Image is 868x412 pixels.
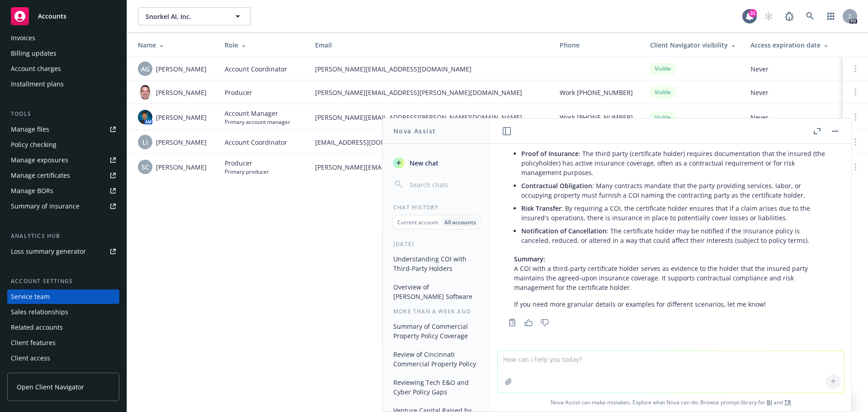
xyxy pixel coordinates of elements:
div: Email [315,40,545,50]
a: Account charges [7,62,119,76]
a: Policy checking [7,137,119,152]
a: TR [784,398,791,406]
div: Tools [7,109,119,118]
span: Proof of Insurance [521,149,579,158]
div: Billing updates [11,46,57,61]
img: photo [138,110,152,124]
div: Client features [11,336,56,350]
a: Manage certificates [7,168,119,183]
span: Work [PHONE_NUMBER] [560,113,633,122]
p: All accounts [444,218,476,226]
span: [PERSON_NAME] [156,64,207,74]
span: AG [141,64,150,74]
a: BI [767,398,772,406]
span: Never [750,64,835,74]
span: [PERSON_NAME] [156,113,207,122]
a: Sales relationships [7,305,119,319]
div: Loss summary generator [11,244,86,259]
a: Report a Bug [780,7,798,25]
div: Access expiration date [750,40,835,50]
input: Search chats [408,178,480,191]
div: Manage exposures [11,153,68,167]
div: Chat History [382,204,491,211]
img: photo [138,85,152,99]
li: : The third party (certificate holder) requires documentation that the insured (the policyholder)... [521,147,828,179]
span: [PERSON_NAME][EMAIL_ADDRESS][PERSON_NAME][DOMAIN_NAME] [315,88,545,97]
span: [PERSON_NAME][EMAIL_ADDRESS][DOMAIN_NAME] [315,64,545,74]
span: Producer [225,158,269,168]
button: Thumbs down [538,316,552,329]
li: : Many contracts mandate that the party providing services, labor, or occupying property must fur... [521,179,828,202]
span: [PERSON_NAME] [156,88,207,97]
div: Policy checking [11,137,57,152]
span: Accounts [38,13,66,20]
span: Account Coordinator [225,137,287,147]
h1: Nova Assist [393,126,436,136]
div: Phone [560,40,636,50]
a: Loss summary generator [7,244,119,259]
div: Role [225,40,301,50]
div: Visible [650,112,675,123]
a: Manage files [7,122,119,137]
span: Producer [225,88,252,97]
p: If you need more granular details or examples for different scenarios, let me know! [514,299,828,309]
div: Account settings [7,277,119,286]
a: Client access [7,351,119,365]
span: Notification of Cancellation [521,227,607,235]
div: Sales relationships [11,305,68,319]
span: Never [750,88,835,97]
span: SC [142,162,149,172]
a: Client features [7,336,119,350]
div: More than a week ago [382,308,491,315]
div: 31 [749,9,757,17]
div: Analytics hub [7,232,119,241]
a: Start snowing [759,7,778,25]
span: Primary producer [225,168,269,175]
span: [PERSON_NAME] [156,137,207,147]
span: [PERSON_NAME][EMAIL_ADDRESS][PERSON_NAME][DOMAIN_NAME] [315,162,545,172]
span: Snorkel AI, Inc. [146,12,224,21]
span: [EMAIL_ADDRESS][DOMAIN_NAME] [315,137,545,147]
div: Visible [650,63,675,74]
div: Manage files [11,122,49,137]
button: Snorkel AI, Inc. [138,7,251,25]
a: Summary of insurance [7,199,119,213]
div: Manage BORs [11,184,53,198]
span: Risk Transfer [521,204,561,213]
span: Nova Assist can make mistakes. Explore what Nova can do: Browse prompt library for and [494,393,848,412]
div: Client Navigator visibility [650,40,736,50]
span: [PERSON_NAME][EMAIL_ADDRESS][PERSON_NAME][DOMAIN_NAME] [315,113,545,122]
span: Never [750,113,835,122]
button: Reviewing Tech E&O and Cyber Policy Gaps [390,375,483,399]
div: Client access [11,351,50,365]
p: Current account [397,218,438,226]
span: Contractual Obligation [521,181,592,190]
a: Related accounts [7,320,119,335]
div: Manage certificates [11,168,70,183]
li: : The certificate holder may be notified if the insurance policy is canceled, reduced, or altered... [521,224,828,247]
div: Related accounts [11,320,63,335]
a: Manage BORs [7,184,119,198]
span: [PERSON_NAME] [156,162,207,172]
a: Installment plans [7,77,119,91]
a: Manage exposures [7,153,119,167]
span: Account Coordinator [225,64,287,74]
p: A COI with a third-party certificate holder serves as evidence to the holder that the insured par... [514,254,828,292]
button: Understanding COI with Third-Party Holders [390,251,483,276]
div: [DATE] [382,240,491,248]
button: Overview of [PERSON_NAME] Software [390,279,483,304]
span: New chat [408,158,439,168]
a: Invoices [7,31,119,45]
div: Account charges [11,62,61,76]
div: Summary of insurance [11,199,80,213]
span: Work [PHONE_NUMBER] [560,88,633,97]
button: New chat [390,155,483,171]
div: Invoices [11,31,35,45]
button: Review of Cincinnati Commercial Property Policy [390,347,483,371]
svg: Copy to clipboard [508,318,516,327]
a: Accounts [7,4,119,29]
span: Account Manager [225,109,290,118]
a: Search [801,7,819,25]
button: Summary of Commercial Property Policy Coverage [390,319,483,343]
